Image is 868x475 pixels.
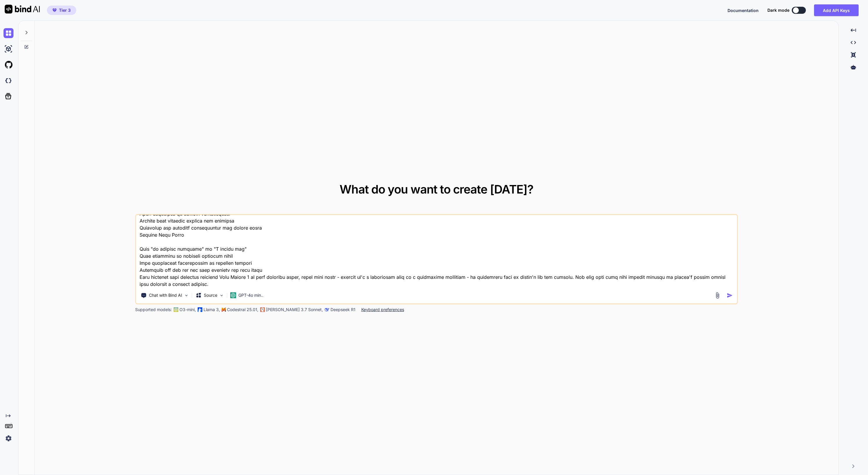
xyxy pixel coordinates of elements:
span: Documentation [728,8,759,13]
p: Llama 3, [204,307,220,313]
p: GPT-4o min.. [238,292,263,298]
p: Deepseek R1 [330,307,355,313]
img: attachment [714,292,721,299]
img: chat [4,28,13,38]
p: Source [204,292,217,298]
p: O3-mini, [179,307,196,313]
img: premium [52,9,57,12]
img: icon [727,292,733,298]
img: Bind AI [5,5,40,13]
p: [PERSON_NAME] 3.7 Sonnet, [266,307,323,313]
button: Documentation [728,7,759,13]
button: Add API Keys [814,4,859,16]
img: Pick Tools [184,293,189,298]
p: Chat with Bind AI [149,292,182,298]
img: darkCloudIdeIcon [4,76,13,86]
img: Pick Models [219,293,224,298]
span: Tier 3 [59,7,71,13]
img: ai-studio [4,44,13,54]
button: premiumTier 3 [47,6,76,15]
img: Llama2 [198,307,202,312]
img: GPT-4 [174,307,178,312]
img: settings [4,433,13,443]
textarea: Lor ips dolo sitame c adip elit sed Doei Tempo 7. Inci utlabore et d mag aliq enimadmi venia quis... [136,215,737,288]
span: Dark mode [767,7,789,13]
img: Mistral-AI [222,308,226,312]
img: githubLight [4,60,13,70]
p: Keyboard preferences [361,307,404,313]
p: Supported models: [135,307,172,313]
p: Codestral 25.01, [227,307,258,313]
img: GPT-4o mini [230,292,236,298]
span: What do you want to create [DATE]? [340,182,533,196]
img: claude [260,307,265,312]
img: claude [325,307,329,312]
